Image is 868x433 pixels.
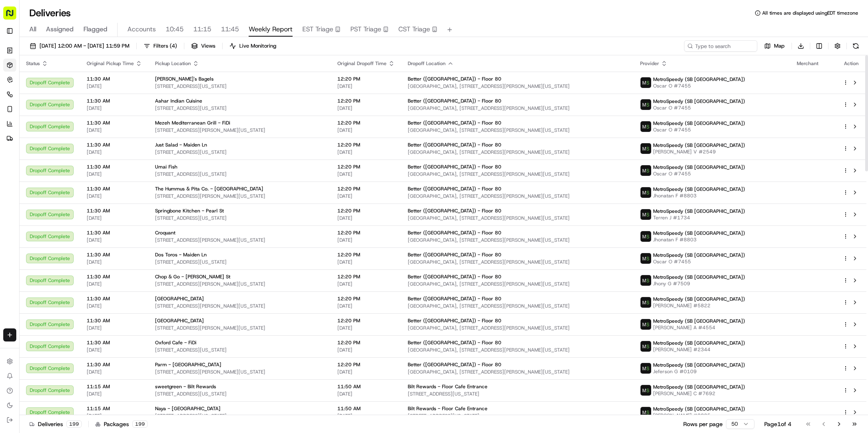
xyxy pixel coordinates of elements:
img: metro_speed_logo.png [641,363,651,374]
span: [STREET_ADDRESS][US_STATE] [408,413,627,419]
span: [STREET_ADDRESS][US_STATE] [155,83,324,90]
span: [STREET_ADDRESS][US_STATE] [155,105,324,112]
span: Chop & Go - [PERSON_NAME] St [155,273,230,280]
span: Better ([GEOGRAPHIC_DATA]) - Floor 80 [408,317,501,324]
span: Assigned [46,24,74,34]
span: [PERSON_NAME] V #2549 [653,149,745,155]
span: [GEOGRAPHIC_DATA], [STREET_ADDRESS][PERSON_NAME][US_STATE] [408,105,627,112]
img: metro_speed_logo.png [641,99,651,110]
span: [STREET_ADDRESS][US_STATE] [155,413,324,419]
span: [GEOGRAPHIC_DATA], [STREET_ADDRESS][PERSON_NAME][US_STATE] [408,347,627,353]
span: [STREET_ADDRESS][US_STATE] [155,347,324,353]
span: Just Salad - Maiden Ln [155,142,207,148]
span: MetroSpeedy (SB [GEOGRAPHIC_DATA]) [653,230,745,236]
span: [DATE] [337,259,395,265]
span: Provider [640,60,659,67]
span: [GEOGRAPHIC_DATA], [STREET_ADDRESS][PERSON_NAME][US_STATE] [408,215,627,221]
span: [DATE] [337,215,395,221]
span: [GEOGRAPHIC_DATA] [155,317,204,324]
span: [GEOGRAPHIC_DATA], [STREET_ADDRESS][PERSON_NAME][US_STATE] [408,325,627,331]
span: 11:30 AM [87,142,142,148]
span: Springbone Kitchen - Pearl St [155,208,224,214]
span: 12:20 PM [337,186,395,192]
span: Better ([GEOGRAPHIC_DATA]) - Floor 80 [408,186,501,192]
span: ( 4 ) [170,42,177,50]
span: [DATE] [87,259,142,265]
span: [DATE] [87,281,142,287]
span: 12:20 PM [337,317,395,324]
span: 11:50 AM [337,383,395,390]
span: 11:30 AM [87,317,142,324]
span: MetroSpeedy (SB [GEOGRAPHIC_DATA]) [653,208,745,214]
span: 12:20 PM [337,98,395,104]
img: metro_speed_logo.png [641,407,651,418]
span: MetroSpeedy (SB [GEOGRAPHIC_DATA]) [653,384,745,390]
span: [DATE] [337,127,395,133]
span: [GEOGRAPHIC_DATA], [STREET_ADDRESS][PERSON_NAME][US_STATE] [408,303,627,309]
span: 11:30 AM [87,76,142,82]
span: [GEOGRAPHIC_DATA], [STREET_ADDRESS][PERSON_NAME][US_STATE] [408,259,627,265]
span: [GEOGRAPHIC_DATA], [STREET_ADDRESS][PERSON_NAME][US_STATE] [408,83,627,90]
span: MetroSpeedy (SB [GEOGRAPHIC_DATA]) [653,252,745,258]
span: Pickup Location [155,60,191,67]
span: [STREET_ADDRESS][PERSON_NAME][US_STATE] [155,325,324,331]
p: Rows per page [683,420,723,428]
span: Original Pickup Time [87,60,134,67]
button: Map [761,40,788,52]
span: Jhony G #7509 [653,280,745,287]
span: Oscar O #7455 [653,258,745,265]
span: [DATE] 12:00 AM - [DATE] 11:59 PM [39,42,129,50]
span: [GEOGRAPHIC_DATA], [STREET_ADDRESS][PERSON_NAME][US_STATE] [408,281,627,287]
span: Better ([GEOGRAPHIC_DATA]) - Floor 80 [408,208,501,214]
span: Oscar O #7455 [653,83,745,89]
span: [STREET_ADDRESS][PERSON_NAME][US_STATE] [155,369,324,375]
img: metro_speed_logo.png [641,231,651,242]
span: [GEOGRAPHIC_DATA], [STREET_ADDRESS][PERSON_NAME][US_STATE] [408,127,627,133]
div: Action [843,60,860,67]
img: metro_speed_logo.png [641,385,651,396]
span: Better ([GEOGRAPHIC_DATA]) - Floor 80 [408,230,501,236]
span: [DATE] [337,303,395,309]
span: Umai Fish [155,164,177,170]
span: 11:45 [221,24,239,34]
span: [DATE] [87,105,142,112]
span: [PERSON_NAME] #3835 [653,412,745,419]
span: MetroSpeedy (SB [GEOGRAPHIC_DATA]) [653,142,745,149]
span: Accounts [127,24,156,34]
span: 11:30 AM [87,230,142,236]
span: Better ([GEOGRAPHIC_DATA]) - Floor 80 [408,295,501,302]
span: [DATE] [337,105,395,112]
span: CST Triage [398,24,430,34]
span: MetroSpeedy (SB [GEOGRAPHIC_DATA]) [653,98,745,105]
span: MetroSpeedy (SB [GEOGRAPHIC_DATA]) [653,318,745,324]
span: 12:20 PM [337,251,395,258]
span: [DATE] [87,171,142,177]
span: Filters [153,42,177,50]
span: [GEOGRAPHIC_DATA], [STREET_ADDRESS][PERSON_NAME][US_STATE] [408,369,627,375]
span: [GEOGRAPHIC_DATA], [STREET_ADDRESS][PERSON_NAME][US_STATE] [408,149,627,155]
span: [STREET_ADDRESS][US_STATE] [155,171,324,177]
span: sweetgreen - Bilt Rewards [155,383,216,390]
span: [DATE] [87,237,142,243]
span: [DATE] [87,369,142,375]
span: [DATE] [337,325,395,331]
button: Live Monitoring [226,40,280,52]
div: 199 [66,420,82,428]
span: [DATE] [87,193,142,199]
span: MetroSpeedy (SB [GEOGRAPHIC_DATA]) [653,76,745,83]
img: metro_speed_logo.png [641,187,651,198]
span: [DATE] [87,303,142,309]
span: Jhonatan F #8803 [653,236,745,243]
span: Oscar O #7455 [653,105,745,111]
span: [DATE] [337,193,395,199]
span: [STREET_ADDRESS][US_STATE] [155,149,324,155]
span: Better ([GEOGRAPHIC_DATA]) - Floor 80 [408,120,501,126]
span: 11:30 AM [87,295,142,302]
span: [GEOGRAPHIC_DATA], [STREET_ADDRESS][PERSON_NAME][US_STATE] [408,193,627,199]
span: PST Triage [350,24,381,34]
div: 199 [132,420,148,428]
h1: Deliveries [29,7,71,20]
span: Parm - [GEOGRAPHIC_DATA] [155,361,221,368]
button: Views [188,40,219,52]
span: All times are displayed using EDT timezone [762,10,858,16]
